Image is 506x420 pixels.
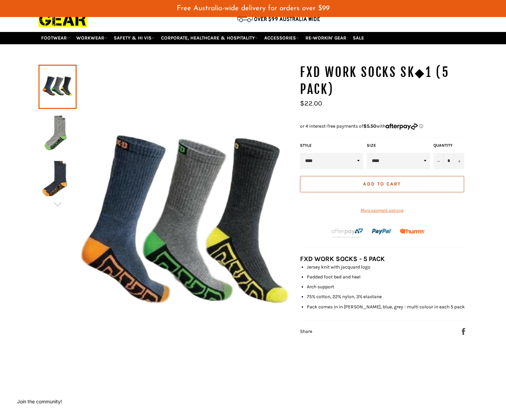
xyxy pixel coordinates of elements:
[300,176,464,192] button: Add to Cart
[300,328,312,334] span: Share
[363,181,401,187] span: Add to Cart
[42,114,73,151] img: FXD WORK SOCKS SK◆1 (5 Pack) - Workin' Gear
[177,5,330,12] span: Free Australia-wide delivery for orders over $99
[307,284,468,290] li: Arch support
[300,255,385,263] strong: FXD WORK SOCKS - 5 PACK
[300,143,363,148] label: Style
[307,274,468,280] li: Padded foot bed and heel
[372,222,392,242] img: paypal.png
[307,304,468,310] li: Pack comes in in [PERSON_NAME], blue, grey - multi colour in each 5 pack
[17,399,62,404] button: Join the community!
[307,264,468,270] li: Jersey knit with jacquard logo
[400,229,425,234] img: Humm_core_logo_RGB-01_300x60px_small_195d8312-4386-4de7-b182-0ef9b6303a37.png
[307,293,468,300] li: 75% cotton, 22% nylon, 3% elastane
[367,143,430,148] label: Size
[158,32,260,44] a: CORPORATE, HEALTHCARE & HOSPITALITY
[433,153,444,169] button: Reduce item quantity by one
[111,32,157,44] a: SAFETY & HI VIS
[331,227,364,239] img: Afterpay-Logo-on-dark-bg_large.png
[350,32,367,44] a: SALE
[454,153,464,169] button: Increase item quantity by one
[77,64,293,389] img: FXD WORK SOCKS SK◆1 (5 Pack) - Workin' Gear
[300,64,468,98] h1: FXD WORK SOCKS SK◆1 (5 Pack)
[74,32,110,44] a: WORKWEAR
[42,159,73,197] img: FXD WORK SOCKS SK◆1 (5 Pack) - Workin' Gear
[300,208,464,213] a: More payment options
[300,99,322,107] span: $22.00
[433,143,464,148] label: Quantity
[262,32,302,44] a: ACCESSORIES
[303,32,349,44] a: RE-WORKIN' GEAR
[38,32,73,44] a: FOOTWEAR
